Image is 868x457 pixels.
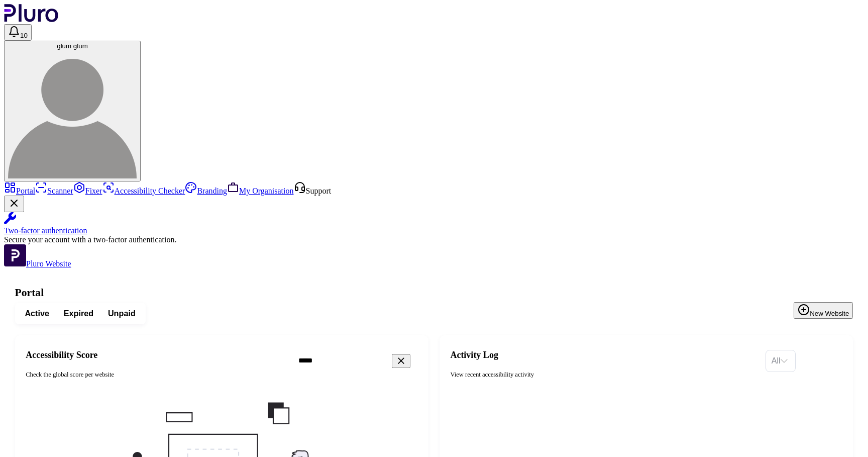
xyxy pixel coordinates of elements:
[108,308,136,319] span: Unpaid
[18,306,56,322] button: Active
[291,351,447,371] input: Search
[4,226,864,235] div: Two-factor authentication
[392,354,411,368] button: Clear search field
[227,187,294,195] a: My Organisation
[766,350,796,372] div: Set sorting
[4,24,32,41] button: Open notifications, you have 10 new notifications
[101,306,143,322] button: Unpaid
[35,187,73,195] a: Scanner
[4,196,24,212] button: Close Two-factor authentication notification
[294,187,332,195] a: Open Support screen
[26,370,284,379] div: Check the global score per website
[102,187,185,195] a: Accessibility Checker
[794,302,853,319] button: New Website
[25,308,49,319] span: Active
[4,259,71,268] a: Open Pluro Website
[20,32,28,39] span: 10
[4,212,864,235] a: Two-factor authentication
[4,41,141,181] button: glum glumglum glum
[64,308,93,319] span: Expired
[4,235,864,244] div: Secure your account with a two-factor authentication.
[57,42,87,50] span: glum glum
[450,370,758,379] div: View recent accessibility activity
[4,187,35,195] a: Portal
[56,306,100,322] button: Expired
[73,187,102,195] a: Fixer
[185,187,227,195] a: Branding
[8,50,137,178] img: glum glum
[4,181,864,268] aside: Sidebar menu
[4,15,59,24] a: Logo
[26,350,284,361] h2: Accessibility Score
[450,350,758,361] h2: Activity Log
[15,287,853,299] h1: Portal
